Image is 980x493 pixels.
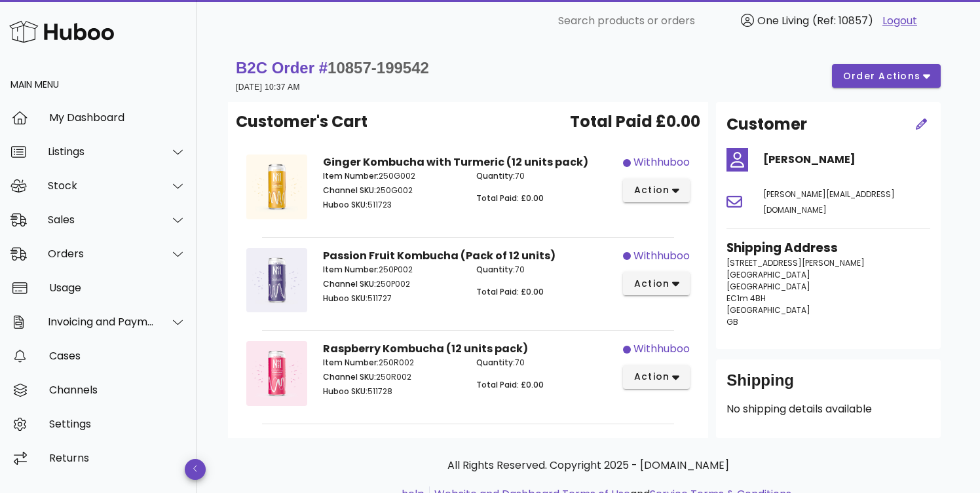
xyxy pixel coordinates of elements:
[323,155,588,170] strong: Ginger Kombucha with Turmeric (12 units pack)
[476,379,544,390] span: Total Paid: £0.00
[476,170,515,181] span: Quantity:
[9,18,114,46] img: Huboo Logo
[623,272,690,295] button: action
[49,282,186,294] div: Usage
[323,278,376,289] span: Channel SKU:
[323,185,461,196] p: 250G002
[476,264,515,275] span: Quantity:
[246,341,307,406] img: Product Image
[726,281,810,292] span: [GEOGRAPHIC_DATA]
[238,458,938,473] p: All Rights Reserved. Copyright 2025 - [DOMAIN_NAME]
[323,278,461,290] p: 250P002
[246,155,307,219] img: Product Image
[49,384,186,396] div: Channels
[236,82,300,92] small: [DATE] 10:37 AM
[726,401,930,417] p: No shipping details available
[763,152,930,168] h4: [PERSON_NAME]
[842,69,921,83] span: order actions
[49,111,186,124] div: My Dashboard
[323,170,461,182] p: 250G002
[323,293,461,304] p: 511727
[323,386,461,397] p: 511728
[49,418,186,430] div: Settings
[763,189,895,215] span: [PERSON_NAME][EMAIL_ADDRESS][DOMAIN_NAME]
[49,350,186,362] div: Cases
[757,13,809,28] span: One Living
[726,316,738,327] span: GB
[323,248,556,263] strong: Passion Fruit Kombucha (Pack of 12 units)
[623,365,690,389] button: action
[323,170,379,181] span: Item Number:
[726,257,865,268] span: [STREET_ADDRESS][PERSON_NAME]
[328,59,429,77] span: 10857-199542
[726,239,930,257] h3: Shipping Address
[323,199,367,210] span: Huboo SKU:
[323,386,367,397] span: Huboo SKU:
[48,213,155,226] div: Sales
[633,183,670,197] span: action
[726,293,766,304] span: EC1m 4BH
[476,264,614,276] p: 70
[726,304,810,316] span: [GEOGRAPHIC_DATA]
[882,13,917,29] a: Logout
[323,371,461,383] p: 250R002
[726,113,807,136] h2: Customer
[633,277,670,291] span: action
[633,248,690,264] div: withhuboo
[236,110,367,134] span: Customer's Cart
[726,370,930,401] div: Shipping
[323,357,379,368] span: Item Number:
[623,179,690,202] button: action
[476,170,614,182] p: 70
[832,64,941,88] button: order actions
[726,269,810,280] span: [GEOGRAPHIC_DATA]
[48,179,155,192] div: Stock
[323,357,461,369] p: 250R002
[48,247,155,260] div: Orders
[236,59,429,77] strong: B2C Order #
[633,155,690,170] div: withhuboo
[476,357,614,369] p: 70
[323,199,461,211] p: 511723
[812,13,873,28] span: (Ref: 10857)
[570,110,700,134] span: Total Paid £0.00
[633,370,670,384] span: action
[49,452,186,464] div: Returns
[323,264,461,276] p: 250P002
[476,286,544,297] span: Total Paid: £0.00
[476,192,544,204] span: Total Paid: £0.00
[48,145,155,158] div: Listings
[48,316,155,328] div: Invoicing and Payments
[323,185,376,196] span: Channel SKU:
[323,293,367,304] span: Huboo SKU:
[323,264,379,275] span: Item Number:
[633,341,690,357] div: withhuboo
[323,371,376,382] span: Channel SKU:
[476,357,515,368] span: Quantity:
[246,248,307,313] img: Product Image
[323,341,528,356] strong: Raspberry Kombucha (12 units pack)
